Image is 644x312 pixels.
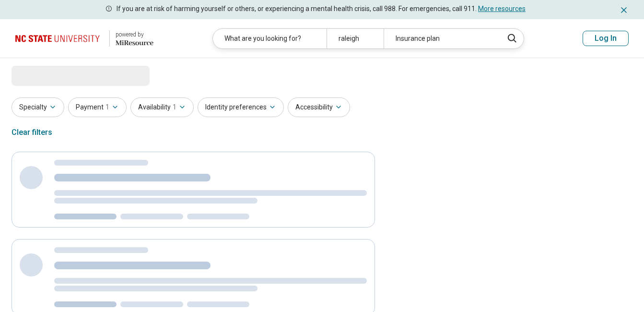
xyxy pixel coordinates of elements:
[327,29,384,48] div: raleigh
[12,121,52,144] div: Clear filters
[478,5,526,12] a: More resources
[130,97,194,117] button: Availability1
[68,97,127,117] button: Payment1
[117,4,526,14] p: If you are at risk of harming yourself or others, or experiencing a mental health crisis, call 98...
[12,97,64,117] button: Specialty
[173,102,176,112] span: 1
[583,31,629,46] button: Log In
[288,97,350,117] button: Accessibility
[12,66,92,85] span: Loading...
[619,4,629,15] button: Dismiss
[213,29,327,48] div: What are you looking for?
[198,97,284,117] button: Identity preferences
[116,30,153,39] div: powered by
[384,29,497,48] div: Insurance plan
[15,27,104,50] img: North Carolina State University
[105,102,109,112] span: 1
[15,27,153,50] a: North Carolina State University powered by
